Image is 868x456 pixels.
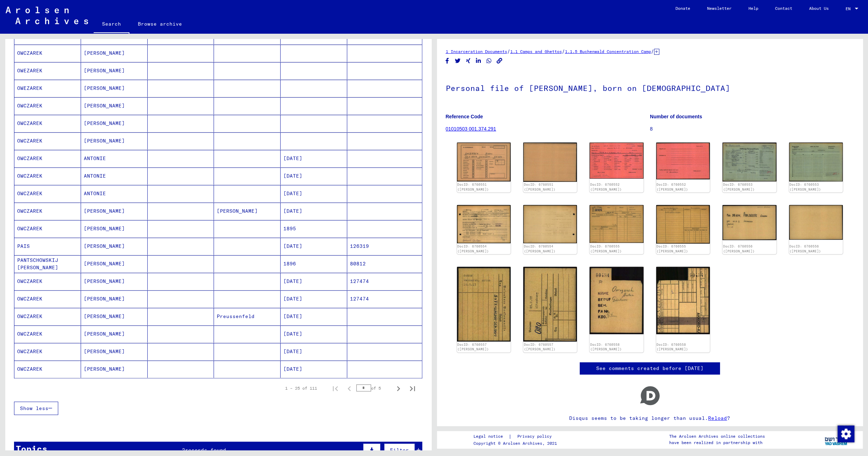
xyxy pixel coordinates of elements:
button: Share on WhatsApp [485,57,493,65]
mat-cell: [PERSON_NAME] [81,308,148,325]
mat-cell: [PERSON_NAME] [81,45,148,62]
a: DocID: 6760554 ([PERSON_NAME]) [457,244,489,253]
img: 002.jpg [789,143,843,181]
b: Number of documents [650,114,702,119]
b: Reference Code [446,114,483,119]
img: yv_logo.png [823,431,849,448]
button: Share on LinkedIn [475,57,482,65]
mat-cell: [PERSON_NAME] [81,80,148,97]
mat-cell: OWEZAREK [14,80,81,97]
img: 002.jpg [523,143,577,181]
span: EN [846,6,853,11]
mat-cell: [PERSON_NAME] [81,62,148,79]
a: DocID: 6760551 ([PERSON_NAME]) [457,183,489,191]
img: 001.jpg [590,267,643,334]
mat-cell: [DATE] [281,167,347,185]
div: 1 – 25 of 111 [285,385,317,391]
mat-cell: [PERSON_NAME] [81,343,148,360]
mat-cell: [PERSON_NAME] [81,97,148,114]
a: DocID: 6760556 ([PERSON_NAME]) [723,244,755,253]
mat-cell: [DATE] [281,325,347,343]
img: 002.jpg [523,205,577,243]
mat-cell: [DATE] [281,185,347,202]
mat-cell: OWCZAREK [14,343,81,360]
button: Previous page [342,381,356,395]
a: Legal notice [473,433,508,440]
mat-cell: [DATE] [281,203,347,220]
h1: Personal file of [PERSON_NAME], born on [DEMOGRAPHIC_DATA] [446,72,854,103]
a: DocID: 6760557 ([PERSON_NAME]) [457,343,489,351]
a: DocID: 6760552 ([PERSON_NAME]) [657,183,688,191]
button: Next page [391,381,405,395]
a: Privacy policy [511,433,560,440]
a: 01010503 001.374.291 [446,126,496,132]
button: Share on Xing [465,57,472,65]
p: Disqus seems to be taking longer than usual. ? [446,415,854,422]
mat-cell: OWCZAREK [14,185,81,202]
span: / [562,48,565,54]
mat-cell: PAIS [14,238,81,255]
mat-cell: OWCZAREK [14,290,81,308]
mat-cell: ANTONIE [81,185,148,202]
img: 002.jpg [656,205,710,244]
mat-cell: [PERSON_NAME] [81,255,148,272]
mat-cell: [PERSON_NAME] [81,325,148,343]
a: DocID: 6760553 ([PERSON_NAME]) [789,183,821,191]
p: The Arolsen Archives online collections [669,433,765,440]
mat-cell: ANTONIE [81,150,148,167]
mat-cell: [PERSON_NAME] [214,203,281,220]
mat-cell: OWCZAREK [14,308,81,325]
mat-cell: [PERSON_NAME] [81,290,148,308]
a: Reload [708,415,727,421]
img: 002.jpg [656,267,710,334]
span: Show less [20,405,48,411]
a: 1.1.5 Buchenwald Concentration Camp [565,49,651,54]
mat-cell: Preussenfeld [214,308,281,325]
span: / [651,48,654,54]
button: Copy link [496,57,503,65]
mat-cell: [PERSON_NAME] [81,220,148,237]
span: Filter [390,447,409,453]
a: DocID: 6760557 ([PERSON_NAME]) [524,343,556,351]
mat-cell: OWCZAREK [14,115,81,132]
img: 001.jpg [590,143,643,179]
img: Arolsen_neg.svg [6,7,88,24]
img: 001.jpg [457,143,511,181]
mat-cell: OWCZAREK [14,150,81,167]
a: Browse archive [129,15,190,32]
a: DocID: 6760555 ([PERSON_NAME]) [590,244,622,253]
mat-cell: OWCZAREK [14,167,81,185]
img: 001.jpg [457,205,511,243]
span: / [507,48,510,54]
a: Search [94,15,129,34]
mat-cell: [DATE] [281,238,347,255]
button: Show less [14,402,58,415]
mat-cell: OWCZAREK [14,220,81,237]
mat-cell: OWCZAREK [14,45,81,62]
a: 1.1 Camps and Ghettos [510,49,562,54]
a: DocID: 6760556 ([PERSON_NAME]) [789,244,821,253]
mat-cell: 1895 [281,220,347,237]
a: DocID: 6760558 ([PERSON_NAME]) [657,343,688,351]
mat-cell: 80812 [347,255,422,272]
img: 001.jpg [722,143,776,181]
mat-cell: [DATE] [281,273,347,290]
a: DocID: 6760553 ([PERSON_NAME]) [723,183,755,191]
mat-cell: [PERSON_NAME] [81,238,148,255]
span: 2 [182,447,185,453]
button: Share on Facebook [444,57,451,65]
a: DocID: 6760552 ([PERSON_NAME]) [590,183,622,191]
div: Change consent [837,425,854,442]
mat-cell: OWCZAREK [14,203,81,220]
img: Change consent [837,425,854,442]
div: of 5 [356,385,391,391]
div: | [473,433,560,440]
mat-cell: OWCZAREK [14,273,81,290]
mat-cell: 127474 [347,290,422,308]
mat-cell: [DATE] [281,150,347,167]
mat-cell: OWCZAREK [14,361,81,378]
a: DocID: 6760551 ([PERSON_NAME]) [524,183,556,191]
mat-cell: 127474 [347,273,422,290]
img: 001.jpg [590,205,643,243]
mat-cell: OWEZAREK [14,62,81,79]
